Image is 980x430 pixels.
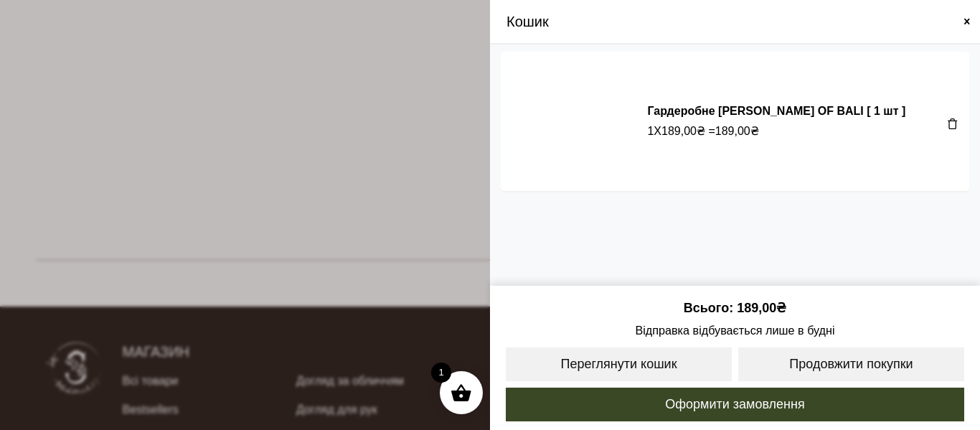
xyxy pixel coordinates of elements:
[684,301,737,315] span: Всього
[431,363,451,383] span: 1
[737,301,786,315] bdi: 189,00
[507,11,549,32] span: Кошик
[708,123,758,140] span: =
[737,346,966,383] a: Продовжити покупки
[504,322,966,339] span: Відправка відбувається лише в будні
[715,125,759,137] bdi: 189,00
[647,123,654,140] span: 1
[647,105,905,117] a: Гардеробне [PERSON_NAME] OF BALI [ 1 шт ]
[776,301,786,315] span: ₴
[697,123,705,140] span: ₴
[647,123,940,140] div: X
[504,346,733,383] a: Переглянути кошик
[661,125,705,137] bdi: 189,00
[504,386,966,423] a: Оформити замовлення
[750,123,759,140] span: ₴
